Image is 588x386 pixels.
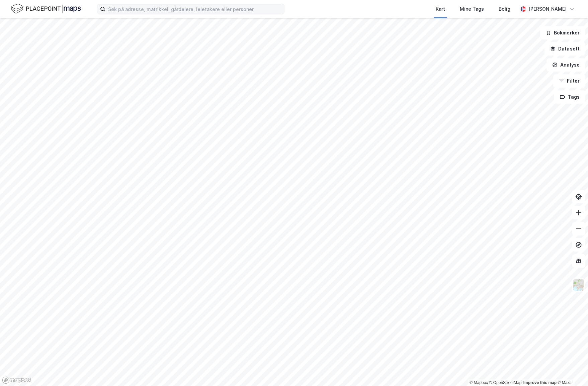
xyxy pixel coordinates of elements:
img: Z [572,279,585,291]
button: Filter [553,74,585,88]
div: [PERSON_NAME] [528,5,567,13]
button: Bokmerker [540,26,585,39]
button: Tags [554,90,585,104]
div: Bolig [499,5,510,13]
input: Søk på adresse, matrikkel, gårdeiere, leietakere eller personer [105,4,284,14]
a: Mapbox [470,380,488,385]
div: Kart [436,5,445,13]
div: Mine Tags [460,5,484,13]
button: Datasett [544,42,585,56]
a: Mapbox homepage [2,376,31,384]
img: logo.f888ab2527a4732fd821a326f86c7f29.svg [11,3,81,15]
a: OpenStreetMap [489,380,522,385]
div: Kontrollprogram for chat [555,354,588,386]
button: Analyse [547,58,585,72]
a: Improve this map [523,380,557,385]
iframe: Chat Widget [555,354,588,386]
